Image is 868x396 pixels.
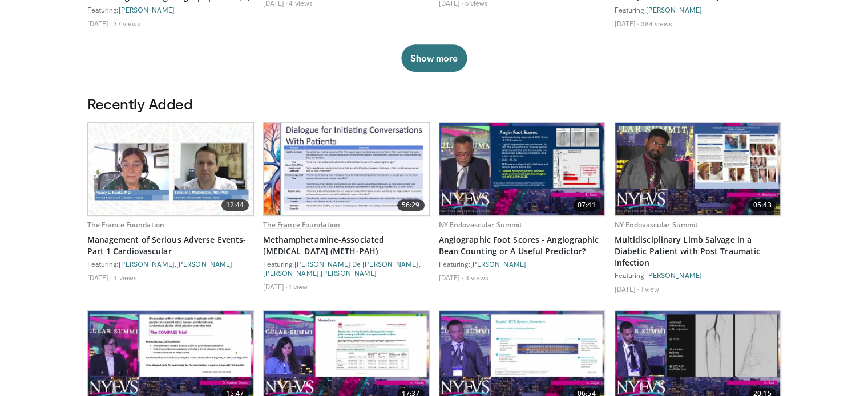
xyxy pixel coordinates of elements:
div: Featuring: [615,5,781,14]
a: [PERSON_NAME] [646,6,702,14]
img: af8f4250-e667-420e-85bb-a99ec71647f9.620x360_q85_upscale.jpg [615,123,781,215]
a: Management of Serious Adverse Events- Part 1 Cardiovascular [87,234,254,257]
div: Featuring: , , [263,259,430,277]
li: 3 views [465,273,488,282]
div: Featuring: , [87,259,254,268]
a: The France Foundation [87,220,165,230]
span: 07:41 [573,199,600,211]
button: Show more [401,44,467,72]
img: e6526624-afbf-4e01-b191-253431dd5d24.620x360_q85_upscale.jpg [264,123,429,215]
a: 05:43 [615,123,781,215]
li: 384 views [640,19,672,28]
a: NY Endovascular Summit [439,220,523,230]
a: [PERSON_NAME] De [PERSON_NAME] [294,260,419,268]
img: 9f260758-7bd1-412d-a6a5-a63c7b7df741.620x360_q85_upscale.jpg [88,123,253,215]
a: The France Foundation [263,220,341,230]
a: [PERSON_NAME] [263,269,319,277]
a: [PERSON_NAME] [321,269,377,277]
a: 12:44 [88,123,253,215]
li: [DATE] [263,282,288,291]
li: 3 views [113,273,137,282]
a: Multidisciplinary Limb Salvage in a Diabetic Patient with Post Traumatic Infection [615,234,781,268]
a: NY Endovascular Summit [615,220,699,230]
a: [PERSON_NAME] [119,260,175,268]
li: [DATE] [615,284,639,293]
li: [DATE] [87,19,112,28]
a: Angiographic Foot Scores - Angiographic Bean Counting or A Useful Predictor? [439,234,605,257]
h3: Recently Added [87,95,781,113]
div: Featuring: [439,259,605,268]
a: [PERSON_NAME] [646,271,702,279]
span: 12:44 [221,199,249,211]
a: [PERSON_NAME] [176,260,232,268]
li: 1 view [640,284,659,293]
div: Featuring: [615,271,781,280]
li: [DATE] [615,19,639,28]
a: [PERSON_NAME] [119,6,175,14]
div: Featuring: [87,5,254,14]
span: 05:43 [749,199,776,211]
li: 37 views [113,19,140,28]
img: 2a8e3f39-ec71-405a-892e-c7039430bcfc.620x360_q85_upscale.jpg [439,123,605,215]
a: [PERSON_NAME] [470,260,526,268]
a: 56:29 [264,123,429,215]
li: [DATE] [87,273,112,282]
li: [DATE] [439,273,463,282]
li: 1 view [289,282,308,291]
a: 07:41 [439,123,605,215]
a: Methamphetamine-Associated [MEDICAL_DATA] (METH-PAH) [263,234,430,257]
span: 56:29 [397,199,425,211]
